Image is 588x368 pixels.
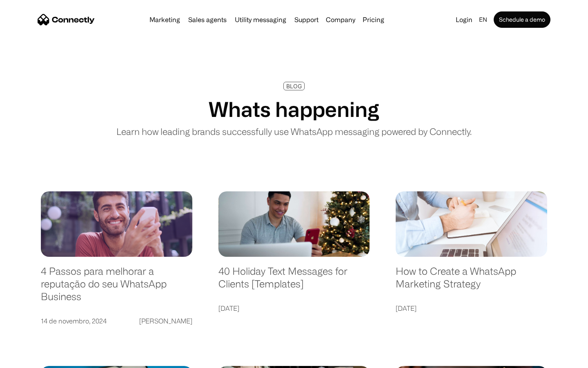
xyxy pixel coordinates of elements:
a: How to Create a WhatsApp Marketing Strategy [396,265,547,298]
div: [DATE] [218,303,239,314]
div: [PERSON_NAME] [139,315,192,327]
div: 14 de novembro, 2024 [41,315,107,327]
a: Utility messaging [232,16,290,23]
a: Login [452,14,476,25]
a: 4 Passos para melhorar a reputação do seu WhatsApp Business [41,265,192,311]
a: Marketing [146,16,183,23]
a: 40 Holiday Text Messages for Clients [Templates] [218,265,370,298]
h1: Whats happening [209,97,379,121]
div: Company [326,14,355,25]
div: [DATE] [396,303,416,314]
a: Sales agents [185,16,230,23]
aside: Language selected: English [8,354,49,365]
p: Learn how leading brands successfully use WhatsApp messaging powered by Connectly. [116,125,472,138]
div: en [479,14,487,25]
a: Support [291,16,322,23]
a: Schedule a demo [494,11,550,28]
ul: Language list [16,354,49,365]
a: Pricing [359,16,388,23]
div: BLOG [286,83,302,89]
